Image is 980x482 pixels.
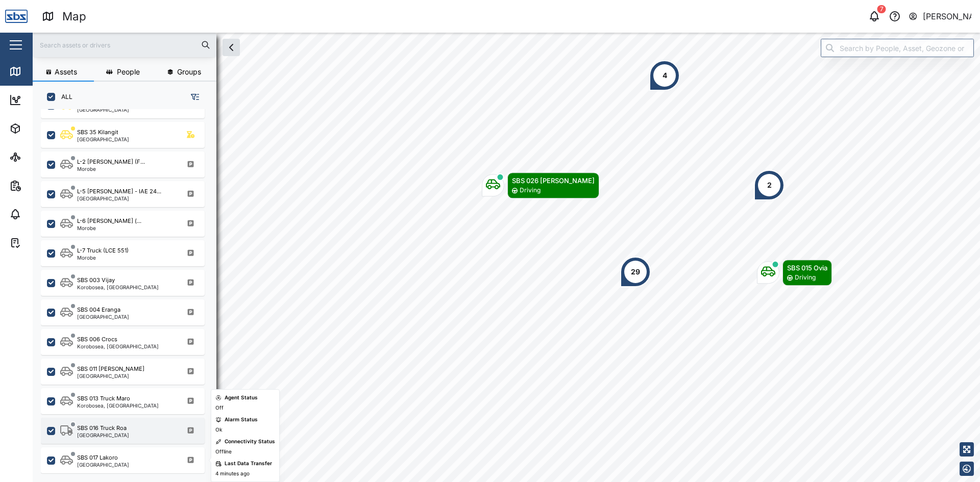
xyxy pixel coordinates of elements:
[215,404,224,412] div: Off
[77,255,129,260] div: Morobe
[225,394,258,402] div: Agent Status
[117,68,140,75] span: People
[77,276,115,285] div: SBS 003 Vijay
[77,373,144,378] div: [GEOGRAPHIC_DATA]
[27,94,72,106] div: Dashboard
[77,306,120,314] div: SBS 004 Eranga
[649,60,680,91] div: Map marker
[77,394,130,403] div: SBS 013 Truck Maro
[754,170,785,200] div: Map marker
[767,180,772,191] div: 2
[757,260,832,286] div: Map marker
[77,365,144,373] div: SBS 011 [PERSON_NAME]
[225,438,275,446] div: Connectivity Status
[225,460,272,468] div: Last Data Transfer
[77,158,145,166] div: L-2 [PERSON_NAME] (F...
[908,9,972,23] button: [PERSON_NAME]
[77,128,118,137] div: SBS 35 Kilangit
[27,151,51,163] div: Sites
[55,93,72,101] label: ALL
[77,335,117,344] div: SBS 006 Crocs
[877,5,886,13] div: 7
[27,180,61,191] div: Reports
[27,237,55,248] div: Tasks
[923,10,972,23] div: [PERSON_NAME]
[215,448,232,456] div: Offline
[77,433,129,438] div: [GEOGRAPHIC_DATA]
[33,33,980,482] canvas: Map
[77,217,141,225] div: L-6 [PERSON_NAME] (...
[821,39,974,57] input: Search by People, Asset, Geozone or Place
[5,5,28,28] img: Main Logo
[77,187,161,196] div: L-5 [PERSON_NAME] - IAE 24...
[77,137,129,142] div: [GEOGRAPHIC_DATA]
[41,109,216,474] div: grid
[215,426,222,434] div: Ok
[77,166,145,171] div: Morobe
[77,196,161,201] div: [GEOGRAPHIC_DATA]
[512,175,595,186] div: SBS 026 [PERSON_NAME]
[77,225,141,231] div: Morobe
[77,107,140,112] div: [GEOGRAPHIC_DATA]
[77,344,159,349] div: Korobosea, [GEOGRAPHIC_DATA]
[27,66,50,77] div: Map
[215,470,250,478] div: 4 minutes ago
[62,8,86,26] div: Map
[795,273,816,283] div: Driving
[27,123,58,134] div: Assets
[77,424,127,433] div: SBS 016 Truck Roa
[77,285,159,290] div: Korobosea, [GEOGRAPHIC_DATA]
[27,209,58,220] div: Alarms
[55,68,77,75] span: Assets
[520,186,541,195] div: Driving
[482,172,599,198] div: Map marker
[663,70,667,81] div: 4
[39,37,210,53] input: Search assets or drivers
[77,314,129,319] div: [GEOGRAPHIC_DATA]
[631,266,640,277] div: 29
[620,257,651,287] div: Map marker
[77,403,159,408] div: Korobosea, [GEOGRAPHIC_DATA]
[177,68,201,75] span: Groups
[77,453,118,462] div: SBS 017 Lakoro
[77,246,129,255] div: L-7 Truck (LCE 551)
[787,263,827,273] div: SBS 015 Ovia
[225,416,258,424] div: Alarm Status
[77,462,129,467] div: [GEOGRAPHIC_DATA]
